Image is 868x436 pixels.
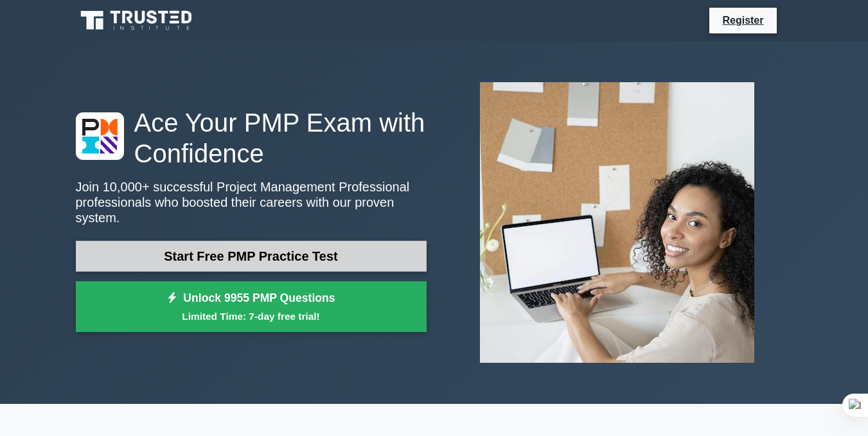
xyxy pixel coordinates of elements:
[92,309,411,324] small: Limited Time: 7-day free trial!
[76,241,427,272] a: Start Free PMP Practice Test
[76,107,427,169] h1: Ace Your PMP Exam with Confidence
[76,179,427,225] p: Join 10,000+ successful Project Management Professional professionals who boosted their careers w...
[76,281,427,333] a: Unlock 9955 PMP QuestionsLimited Time: 7-day free trial!
[714,12,771,28] a: Register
